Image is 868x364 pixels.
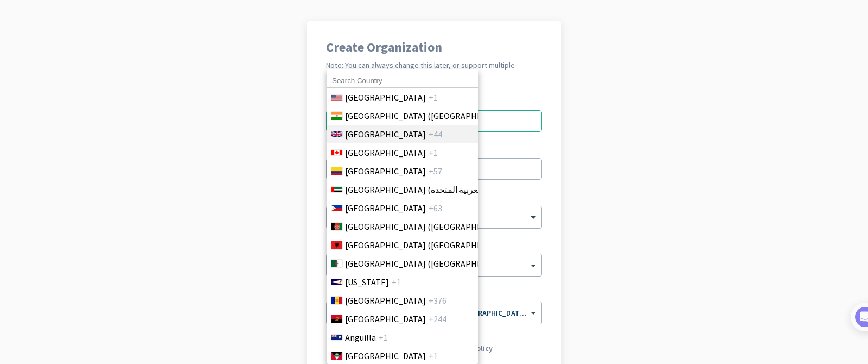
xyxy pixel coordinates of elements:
span: [GEOGRAPHIC_DATA] [345,294,426,307]
span: [GEOGRAPHIC_DATA] [345,202,426,215]
span: +63 [429,202,442,215]
span: [GEOGRAPHIC_DATA] [345,128,426,141]
span: +44 [429,128,442,141]
span: +1 [429,91,438,104]
span: +1 [429,146,438,159]
span: [GEOGRAPHIC_DATA] (‫[GEOGRAPHIC_DATA]‬‎) [345,220,514,233]
span: +1 [379,331,388,344]
span: [GEOGRAPHIC_DATA] [345,91,426,104]
span: +57 [429,165,442,178]
span: [GEOGRAPHIC_DATA] [345,146,426,159]
span: [GEOGRAPHIC_DATA] [345,165,426,178]
span: +244 [429,312,446,325]
span: +1 [392,275,401,288]
span: [GEOGRAPHIC_DATA] (‫[GEOGRAPHIC_DATA]‬‎) [345,257,514,270]
span: [GEOGRAPHIC_DATA] ([GEOGRAPHIC_DATA]) [345,109,514,122]
span: [GEOGRAPHIC_DATA] [345,349,426,362]
span: +1 [429,349,438,362]
span: +376 [429,294,446,307]
span: [GEOGRAPHIC_DATA] ([GEOGRAPHIC_DATA]) [345,239,514,252]
input: Search Country [327,74,478,88]
span: Anguilla [345,331,376,344]
span: [GEOGRAPHIC_DATA] (‫الإمارات العربية المتحدة‬‎) [345,183,516,196]
span: [GEOGRAPHIC_DATA] [345,312,426,325]
span: [US_STATE] [345,275,389,288]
